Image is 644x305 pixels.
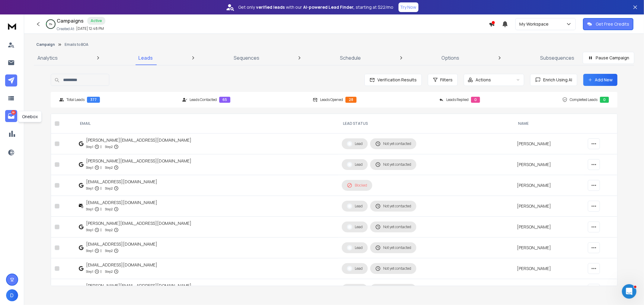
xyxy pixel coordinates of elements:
p: [DATE] 12:48 PM [76,26,104,31]
th: LEAD STATUS [338,114,514,134]
div: Lead [347,162,363,167]
td: [PERSON_NAME] [514,237,584,258]
div: [EMAIL_ADDRESS][DOMAIN_NAME] [86,241,157,247]
button: Campaign [36,42,55,47]
p: Step 1 [86,165,93,171]
p: Subsequences [540,54,574,61]
p: Get only with our starting at $22/mo [239,4,394,10]
a: Leads [135,51,156,65]
a: Subsequences [537,51,578,65]
div: Not yet contacted [375,266,411,271]
p: | [101,144,101,150]
th: NAME [514,114,584,134]
p: Step 1 [86,185,93,191]
p: Leads Opened [320,97,343,102]
p: Step 1 [86,269,93,275]
p: | [101,185,101,191]
p: Try Now [400,4,417,10]
div: 0 [600,97,609,103]
p: Step 2 [105,227,113,233]
button: Add New [583,74,617,86]
div: Not yet contacted [375,162,411,167]
div: [EMAIL_ADDRESS][DOMAIN_NAME] [86,200,157,206]
button: D [6,289,18,301]
a: Sequences [230,51,263,65]
div: Not yet contacted [375,245,411,250]
h1: Campaigns [57,17,84,24]
td: [PERSON_NAME] [514,217,584,237]
td: [PERSON_NAME] [514,175,584,196]
p: Leads [138,54,153,61]
a: Schedule [336,51,364,65]
p: Get Free Credits [596,21,629,27]
p: | [101,269,101,275]
p: Step 1 [86,144,93,150]
span: Verification Results [375,77,417,83]
div: 28 [345,97,357,103]
button: Pause Campaign [583,52,634,64]
td: [PERSON_NAME] [514,258,584,279]
p: Emails to BOA [65,42,88,47]
div: [EMAIL_ADDRESS][DOMAIN_NAME] [86,262,157,268]
button: Get Free Credits [583,18,633,30]
p: Step 1 [86,227,93,233]
p: Sequences [234,54,259,61]
p: Step 2 [105,248,113,254]
div: [PERSON_NAME][EMAIL_ADDRESS][DOMAIN_NAME] [86,158,191,164]
p: Step 2 [105,185,113,191]
div: Lead [347,141,363,146]
div: Lead [347,245,363,250]
div: [PERSON_NAME][EMAIL_ADDRESS][DOMAIN_NAME] [86,137,191,143]
div: Lead [347,224,363,230]
p: | [101,227,101,233]
div: Not yet contacted [375,203,411,209]
td: [PERSON_NAME] [514,196,584,217]
a: Options [438,51,463,65]
div: 65 [219,97,230,103]
div: Lead [347,266,363,271]
p: Actions [476,77,491,83]
p: Step 1 [86,248,93,254]
a: 68 [5,110,17,122]
p: Completed Leads [570,97,598,102]
div: [EMAIL_ADDRESS][DOMAIN_NAME] [86,179,157,185]
div: [PERSON_NAME][EMAIL_ADDRESS][DOMAIN_NAME] [86,283,191,289]
p: Analytics [37,54,58,61]
div: [PERSON_NAME][EMAIL_ADDRESS][DOMAIN_NAME] [86,220,191,226]
p: Total Leads [66,97,85,102]
p: 3 % [49,22,53,26]
p: Step 2 [105,144,113,150]
p: Options [442,54,460,61]
div: Onebox [18,111,42,122]
p: | [101,206,101,212]
td: [PERSON_NAME] [514,154,584,175]
button: Filters [428,74,458,86]
div: Not yet contacted [375,141,411,146]
button: Verification Results [364,74,422,86]
th: EMAIL [75,114,338,134]
p: Step 2 [105,165,113,171]
p: Schedule [340,54,361,61]
p: Step 1 [86,206,93,212]
a: Analytics [34,51,61,65]
p: Created At: [57,27,75,31]
td: [PERSON_NAME] [514,279,584,300]
button: Try Now [399,2,418,12]
p: 68 [11,110,16,115]
button: Enrich Using AI [530,74,577,86]
img: logo [6,20,18,32]
p: Step 2 [105,206,113,212]
p: Leads Replied [446,97,469,102]
strong: AI-powered Lead Finder, [303,4,355,10]
p: | [101,248,101,254]
p: My Workspace [519,21,551,27]
strong: verified leads [256,4,285,10]
p: Leads Contacted [190,97,217,102]
p: Step 2 [105,269,113,275]
span: Filters [440,77,453,83]
div: Not yet contacted [375,224,411,230]
div: 0 [471,97,480,103]
div: Active [87,17,105,25]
